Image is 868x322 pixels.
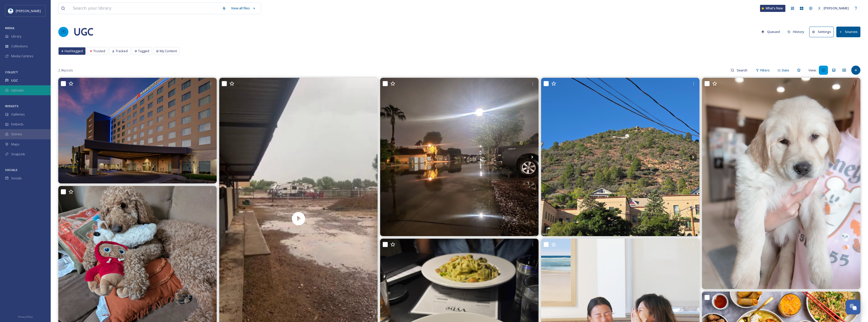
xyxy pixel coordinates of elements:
[18,315,33,318] span: Privacy Policy
[5,168,17,172] span: SOCIALS
[5,70,18,74] span: COLLECT
[759,27,785,37] a: Queued
[18,313,33,319] a: Privacy Policy
[11,78,18,83] span: UGC
[58,78,217,183] img: We can't get enough of these cotton candy skies. 😍 #sunrise #sunset #cottoncandysky #cottoncandys...
[380,78,539,236] img: Where's the sidewalk? "Hurricane? Tropical storm? Priscilla and Raymond brought in alot of rain 🌧...
[785,27,809,37] a: History
[93,49,105,53] span: Trusted
[824,6,849,10] span: [PERSON_NAME]
[541,78,699,236] img: Jerome . (10/8) . #az #arizona #abandoned #explore #exploring #lakepleasant #phoenix #mesaaz #goo...
[785,27,807,37] button: History
[229,3,258,13] a: View all files
[11,176,22,181] span: Socials
[809,27,834,37] button: Settings
[760,5,785,12] a: What's New
[70,3,219,14] input: Search your library
[116,49,128,53] span: Tracked
[11,54,33,59] span: Media Centres
[702,78,860,289] img: Andy is quickly catching up to his brother Maverick in size! The two biggest hunks 😍 He is an abs...
[808,68,817,73] span: View:
[11,142,20,147] span: Maps
[73,24,93,40] a: UGC
[11,34,21,39] span: Library
[760,68,770,73] span: Filters
[160,49,177,53] span: My Content
[138,49,149,53] span: Tagged
[759,27,782,37] button: Queued
[11,152,25,157] span: SnapLink
[815,3,851,13] a: [PERSON_NAME]
[846,300,860,314] button: Open Chat
[734,65,751,75] input: Search
[11,122,24,127] span: Embeds
[11,112,25,117] span: Galleries
[5,104,19,108] span: WIDGETS
[809,27,836,37] a: Settings
[11,132,22,137] span: Stories
[16,9,41,13] span: [PERSON_NAME]
[5,26,14,30] span: MEDIA
[58,68,73,73] span: 2.9k posts
[11,88,24,93] span: Uploads
[836,27,860,37] button: Sources
[782,68,789,73] span: Date
[8,8,13,13] img: download.jpeg
[11,44,28,49] span: Collections
[65,49,83,53] span: Hashtagged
